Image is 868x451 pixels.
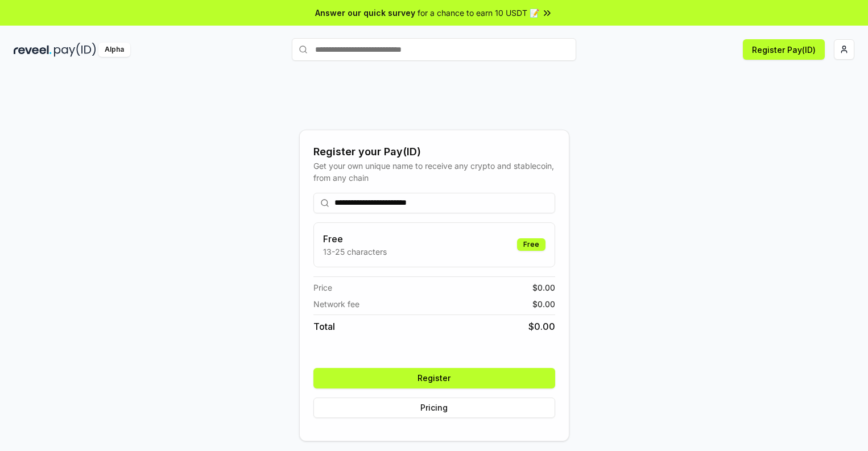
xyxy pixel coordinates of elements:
[313,398,555,418] button: Pricing
[517,238,545,251] div: Free
[323,232,387,246] h3: Free
[313,298,359,310] span: Network fee
[313,368,555,388] button: Register
[323,246,387,258] p: 13-25 characters
[14,43,52,57] img: reveel_dark
[98,43,130,57] div: Alpha
[315,7,415,19] span: Answer our quick survey
[313,320,335,333] span: Total
[313,160,555,184] div: Get your own unique name to receive any crypto and stablecoin, from any chain
[54,43,96,57] img: pay_id
[418,7,539,19] span: for a chance to earn 10 USDT 📝
[528,320,555,333] span: $ 0.00
[532,298,555,310] span: $ 0.00
[313,282,332,293] span: Price
[532,282,555,293] span: $ 0.00
[313,144,555,160] div: Register your Pay(ID)
[743,39,825,60] button: Register Pay(ID)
